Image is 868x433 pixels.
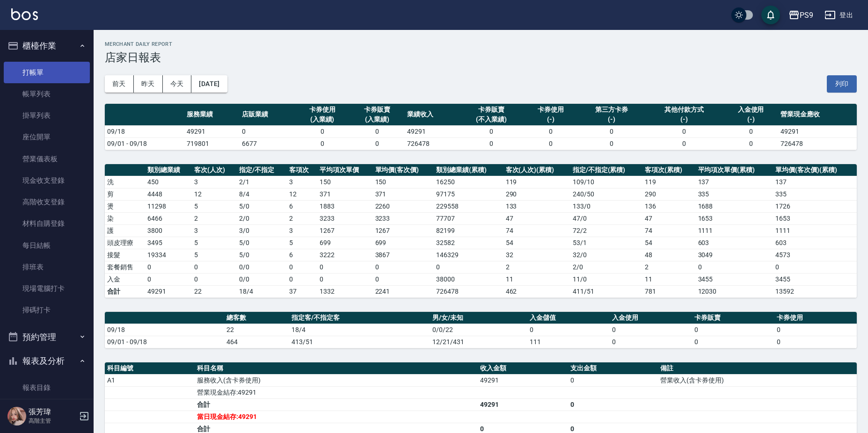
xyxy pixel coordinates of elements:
[610,324,692,336] td: 0
[773,176,857,188] td: 137
[287,224,317,237] td: 3
[4,213,90,234] a: 材料自購登錄
[224,324,289,336] td: 22
[373,164,434,176] th: 單均價(客次價)
[696,249,773,261] td: 3049
[696,212,773,224] td: 1653
[642,164,695,176] th: 客項次(累積)
[778,137,857,150] td: 726478
[287,261,317,273] td: 0
[192,164,237,176] th: 客次(人次)
[503,188,570,200] td: 290
[105,261,145,273] td: 套餐銷售
[503,164,570,176] th: 客次(人次)(累積)
[4,398,90,420] a: 消費分析儀表板
[696,176,773,188] td: 137
[430,312,527,324] th: 男/女/未知
[503,261,570,273] td: 2
[295,125,350,137] td: 0
[821,7,857,24] button: 登出
[642,261,695,273] td: 2
[478,398,568,411] td: 49291
[726,115,776,124] div: (-)
[195,362,478,375] th: 科目名稱
[289,324,430,336] td: 18/4
[570,212,643,224] td: 47 / 0
[224,336,289,348] td: 464
[287,249,317,261] td: 6
[696,237,773,249] td: 603
[434,249,503,261] td: 146329
[462,115,521,124] div: (不入業績)
[503,237,570,249] td: 54
[503,224,570,237] td: 74
[134,75,163,93] button: 昨天
[696,273,773,285] td: 3455
[192,249,237,261] td: 5
[287,164,317,176] th: 客項次
[240,104,295,126] th: 店販業績
[224,312,289,324] th: 總客數
[373,273,434,285] td: 0
[4,170,90,191] a: 現金收支登錄
[237,212,287,224] td: 2 / 0
[145,188,192,200] td: 4448
[105,312,857,348] table: a dense table
[581,105,643,115] div: 第三方卡券
[105,188,145,200] td: 剪
[773,224,857,237] td: 1111
[647,105,721,115] div: 其他付款方式
[645,125,723,137] td: 0
[642,237,695,249] td: 54
[4,105,90,126] a: 掛單列表
[774,324,857,336] td: 0
[4,126,90,148] a: 座位開單
[645,137,723,150] td: 0
[692,312,774,324] th: 卡券販賣
[642,188,695,200] td: 290
[105,237,145,249] td: 頭皮理療
[105,137,184,150] td: 09/01 - 09/18
[237,188,287,200] td: 8 / 4
[105,224,145,237] td: 護
[163,75,192,93] button: 今天
[105,104,857,150] table: a dense table
[774,312,857,324] th: 卡券使用
[105,249,145,261] td: 接髮
[192,237,237,249] td: 5
[642,285,695,297] td: 781
[581,115,643,124] div: (-)
[105,273,145,285] td: 入金
[317,176,372,188] td: 150
[195,411,478,423] td: 當日現金結存:49291
[105,285,145,297] td: 合計
[192,224,237,237] td: 3
[478,374,568,386] td: 49291
[478,362,568,375] th: 收入金額
[773,261,857,273] td: 0
[642,224,695,237] td: 74
[289,336,430,348] td: 413/51
[696,188,773,200] td: 335
[105,75,134,93] button: 前天
[460,125,523,137] td: 0
[503,176,570,188] td: 119
[184,104,240,126] th: 服務業績
[434,261,503,273] td: 0
[4,325,90,349] button: 預約管理
[4,34,90,58] button: 櫃檯作業
[287,200,317,212] td: 6
[317,224,372,237] td: 1267
[297,115,348,124] div: (入業績)
[4,191,90,213] a: 高階收支登錄
[4,299,90,321] a: 掃碼打卡
[192,188,237,200] td: 12
[105,51,857,64] h3: 店家日報表
[317,164,372,176] th: 平均項次單價
[237,200,287,212] td: 5 / 0
[434,200,503,212] td: 229558
[610,312,692,324] th: 入金使用
[503,212,570,224] td: 47
[430,336,527,348] td: 12/21/431
[761,6,780,24] button: save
